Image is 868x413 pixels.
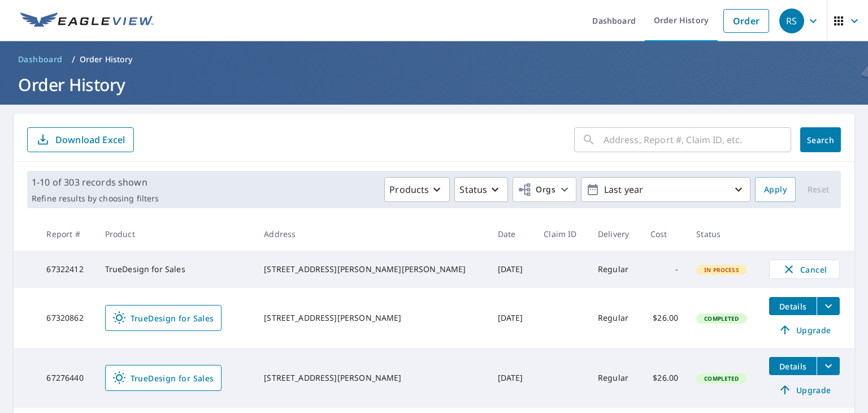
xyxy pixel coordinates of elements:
[697,266,746,274] span: In Process
[14,73,854,96] h1: Order History
[489,251,535,288] td: [DATE]
[600,180,732,200] p: Last year
[37,288,96,348] td: 67320862
[37,251,96,288] td: 67322412
[55,134,125,146] p: Download Excel
[489,288,535,348] td: [DATE]
[781,263,828,276] span: Cancel
[589,348,641,408] td: Regular
[32,175,159,189] p: 1-10 of 303 records shown
[764,183,787,197] span: Apply
[489,217,535,251] th: Date
[72,53,75,66] li: /
[769,321,840,339] a: Upgrade
[769,297,817,315] button: detailsBtn-67320862
[535,217,589,251] th: Claim ID
[112,311,214,325] span: TrueDesign for Sales
[769,381,840,399] a: Upgrade
[32,193,159,204] p: Refine results by choosing filters
[641,348,688,408] td: $26.00
[264,264,479,275] div: [STREET_ADDRESS][PERSON_NAME][PERSON_NAME]
[459,183,487,196] p: Status
[604,124,791,156] input: Address, Report #, Claim ID, etc.
[513,177,576,202] button: Orgs
[723,9,769,33] a: Order
[589,288,641,348] td: Regular
[454,177,508,202] button: Status
[776,361,810,372] span: Details
[37,348,96,408] td: 67276440
[384,177,450,202] button: Products
[809,135,832,145] span: Search
[27,127,134,152] button: Download Excel
[697,375,745,382] span: Completed
[37,217,96,251] th: Report #
[255,217,488,251] th: Address
[80,54,133,65] p: Order History
[697,315,745,322] span: Completed
[589,251,641,288] td: Regular
[641,251,688,288] td: -
[264,372,479,384] div: [STREET_ADDRESS][PERSON_NAME]
[779,8,804,33] div: RS
[641,288,688,348] td: $26.00
[518,183,555,197] span: Orgs
[769,357,817,375] button: detailsBtn-67276440
[776,383,833,397] span: Upgrade
[489,348,535,408] td: [DATE]
[641,217,688,251] th: Cost
[96,217,255,251] th: Product
[769,260,840,279] button: Cancel
[581,177,750,202] button: Last year
[687,217,760,251] th: Status
[264,312,479,324] div: [STREET_ADDRESS][PERSON_NAME]
[755,177,796,202] button: Apply
[105,365,222,391] a: TrueDesign for Sales
[389,183,429,196] p: Products
[14,50,67,68] a: Dashboard
[20,12,154,29] img: EV Logo
[800,127,841,152] button: Search
[112,371,214,385] span: TrueDesign for Sales
[776,323,833,337] span: Upgrade
[14,50,854,68] nav: breadcrumb
[817,357,840,375] button: filesDropdownBtn-67276440
[589,217,641,251] th: Delivery
[18,54,63,65] span: Dashboard
[817,297,840,315] button: filesDropdownBtn-67320862
[105,305,222,331] a: TrueDesign for Sales
[776,301,810,312] span: Details
[96,251,255,288] td: TrueDesign for Sales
